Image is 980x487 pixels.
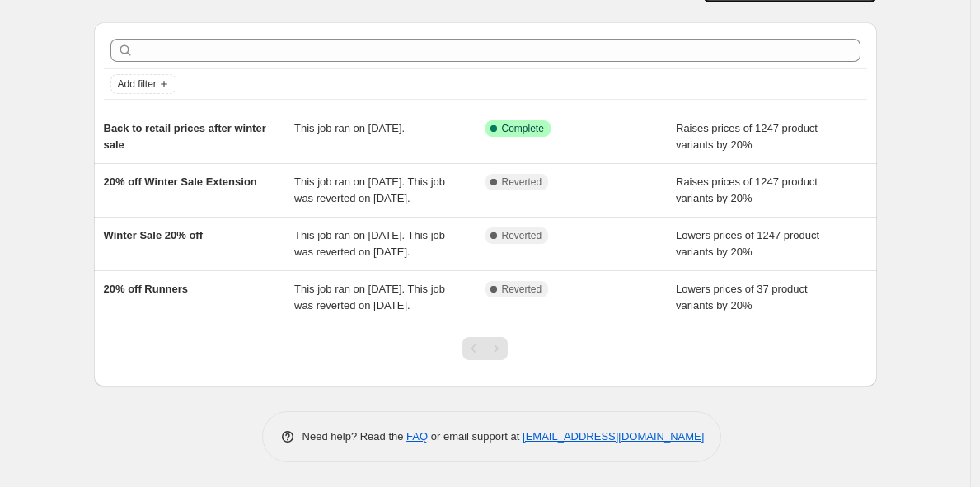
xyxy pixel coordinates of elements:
[110,74,176,94] button: Add filter
[502,229,542,242] span: Reverted
[502,283,542,296] span: Reverted
[676,283,808,311] span: Lowers prices of 37 product variants by 20%
[104,176,257,188] span: 20% off Winter Sale Extension
[676,176,818,204] span: Raises prices of 1247 product variants by 20%
[523,430,704,443] a: [EMAIL_ADDRESS][DOMAIN_NAME]
[462,337,508,360] nav: Pagination
[676,229,819,258] span: Lowers prices of 1247 product variants by 20%
[428,430,523,443] span: or email support at
[104,229,204,241] span: Winter Sale 20% off
[302,430,407,443] span: Need help? Read the
[294,176,445,204] span: This job ran on [DATE]. This job was reverted on [DATE].
[406,430,428,443] a: FAQ
[104,283,189,295] span: 20% off Runners
[294,283,445,311] span: This job ran on [DATE]. This job was reverted on [DATE].
[294,229,445,258] span: This job ran on [DATE]. This job was reverted on [DATE].
[104,122,266,151] span: Back to retail prices after winter sale
[502,122,544,135] span: Complete
[676,122,818,151] span: Raises prices of 1247 product variants by 20%
[294,122,405,134] span: This job ran on [DATE].
[118,77,157,91] span: Add filter
[502,176,542,189] span: Reverted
